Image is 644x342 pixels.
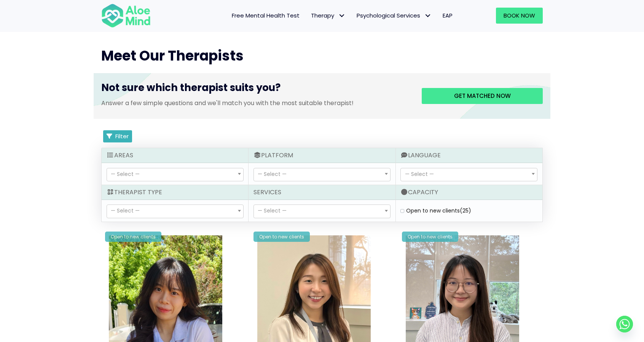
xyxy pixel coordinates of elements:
a: Book Now [496,8,543,24]
span: Meet Our Therapists [101,46,244,66]
span: Psychological Services [357,11,431,19]
nav: Menu [161,8,458,24]
a: TherapyTherapy: submenu [305,8,351,24]
div: Therapist Type [102,185,248,200]
h3: Not sure which therapist suits you? [101,81,410,98]
span: Get matched now [454,92,511,100]
a: Psychological ServicesPsychological Services: submenu [351,8,437,24]
a: Get matched now [422,88,543,104]
p: Answer a few simple questions and we'll match you with the most suitable therapist! [101,99,410,107]
div: Areas [102,148,248,163]
div: Language [396,148,542,163]
div: Open to new clients [105,232,161,242]
span: Book Now [504,11,535,19]
span: — Select — [405,170,434,178]
span: Psychological Services: submenu [422,10,433,21]
span: — Select — [258,170,287,178]
span: Therapy: submenu [336,10,347,21]
span: Filter [115,132,129,140]
button: Filter Listings [103,130,132,142]
a: EAP [437,8,458,24]
div: Platform [249,148,395,163]
span: — Select — [111,207,140,214]
div: Open to new clients [253,232,310,242]
label: Open to new clients [406,207,471,214]
span: (25) [460,207,471,214]
div: Open to new clients [402,232,458,242]
a: Free Mental Health Test [226,8,305,24]
span: — Select — [111,170,140,178]
span: Free Mental Health Test [232,11,300,19]
img: Aloe mind Logo [101,3,151,28]
span: — Select — [258,207,287,214]
a: Whatsapp [616,316,633,332]
div: Services [249,185,395,200]
span: EAP [443,11,453,19]
div: Capacity [396,185,542,200]
span: Therapy [311,11,345,19]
